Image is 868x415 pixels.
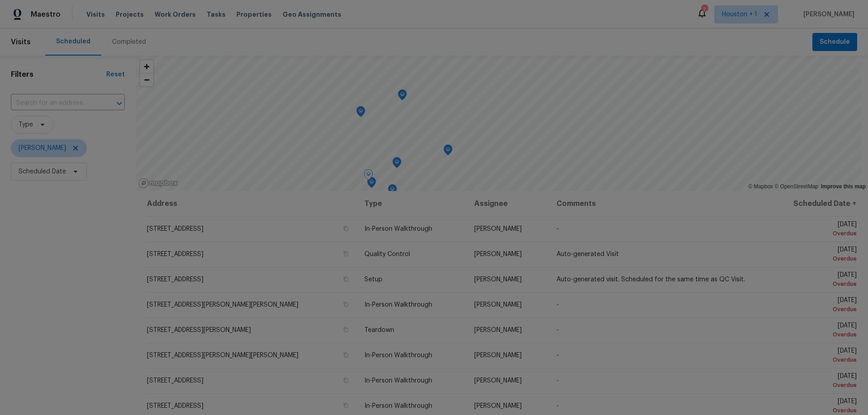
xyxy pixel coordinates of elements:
[138,178,178,188] a: Mapbox homepage
[770,322,857,339] span: [DATE]
[474,226,522,232] span: [PERSON_NAME]
[474,403,522,409] span: [PERSON_NAME]
[147,403,203,409] span: [STREET_ADDRESS]
[770,254,857,263] div: Overdue
[398,89,407,103] div: Map marker
[701,5,708,14] div: 7
[748,183,773,190] a: Mapbox
[557,226,559,232] span: -
[147,327,251,333] span: [STREET_ADDRESS][PERSON_NAME]
[800,10,854,19] span: [PERSON_NAME]
[356,106,365,120] div: Map marker
[474,251,522,257] span: [PERSON_NAME]
[342,224,350,233] button: Copy Address
[342,351,350,359] button: Copy Address
[19,120,33,129] span: Type
[357,191,467,216] th: Type
[474,276,522,283] span: [PERSON_NAME]
[474,352,522,359] span: [PERSON_NAME]
[342,401,350,410] button: Copy Address
[146,191,357,216] th: Address
[474,378,522,384] span: [PERSON_NAME]
[113,97,126,110] button: Open
[770,247,857,263] span: [DATE]
[19,167,66,176] span: Scheduled Date
[112,37,146,47] div: Completed
[342,326,350,334] button: Copy Address
[549,191,763,216] th: Comments
[474,327,522,333] span: [PERSON_NAME]
[770,381,857,390] div: Overdue
[106,70,125,79] div: Reset
[19,144,66,153] span: [PERSON_NAME]
[236,10,272,19] span: Properties
[557,251,619,257] span: Auto-generated Visit
[443,145,453,159] div: Map marker
[392,157,401,171] div: Map marker
[770,373,857,390] span: [DATE]
[207,11,226,18] span: Tasks
[147,251,203,257] span: [STREET_ADDRESS]
[557,378,559,384] span: -
[136,56,861,191] canvas: Map
[364,302,432,308] span: In-Person Walkthrough
[155,10,196,19] span: Work Orders
[557,276,745,283] span: Auto-generated visit. Scheduled for the same time as QC Visit.
[11,70,106,79] h1: Filters
[364,327,394,333] span: Teardown
[147,352,298,359] span: [STREET_ADDRESS][PERSON_NAME][PERSON_NAME]
[140,74,153,86] span: Zoom out
[147,378,203,384] span: [STREET_ADDRESS]
[86,10,105,19] span: Visits
[770,406,857,415] div: Overdue
[763,191,857,216] th: Scheduled Date ↑
[140,60,153,73] button: Zoom in
[770,229,857,238] div: Overdue
[770,355,857,364] div: Overdue
[557,327,559,333] span: -
[140,73,153,86] button: Zoom out
[342,275,350,283] button: Copy Address
[388,184,397,198] div: Map marker
[467,191,550,216] th: Assignee
[770,305,857,314] div: Overdue
[367,177,376,191] div: Map marker
[11,96,99,110] input: Search for an address...
[116,10,144,19] span: Projects
[557,352,559,359] span: -
[56,37,90,46] div: Scheduled
[774,183,818,190] a: OpenStreetMap
[147,226,203,232] span: [STREET_ADDRESS]
[11,32,31,52] span: Visits
[557,302,559,308] span: -
[474,302,522,308] span: [PERSON_NAME]
[364,169,373,183] div: Map marker
[820,37,850,48] span: Schedule
[770,348,857,364] span: [DATE]
[770,398,857,415] span: [DATE]
[770,272,857,289] span: [DATE]
[342,376,350,384] button: Copy Address
[557,403,559,409] span: -
[31,10,61,19] span: Maestro
[812,33,857,51] button: Schedule
[364,352,432,359] span: In-Person Walkthrough
[283,10,341,19] span: Geo Assignments
[147,302,298,308] span: [STREET_ADDRESS][PERSON_NAME][PERSON_NAME]
[821,183,866,190] a: Improve this map
[364,403,432,409] span: In-Person Walkthrough
[770,280,857,289] div: Overdue
[770,221,857,238] span: [DATE]
[147,276,203,283] span: [STREET_ADDRESS]
[364,226,432,232] span: In-Person Walkthrough
[770,330,857,339] div: Overdue
[770,297,857,314] span: [DATE]
[364,276,382,283] span: Setup
[364,251,410,257] span: Quality Control
[722,10,757,19] span: Houston + 1
[364,378,432,384] span: In-Person Walkthrough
